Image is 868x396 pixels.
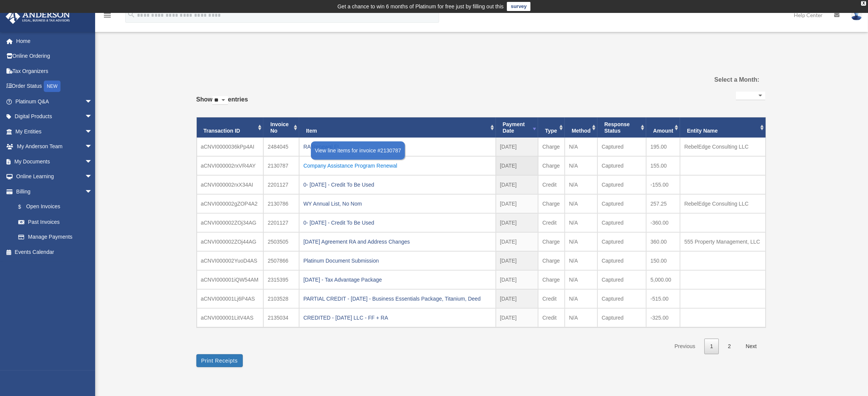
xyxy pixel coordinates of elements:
[538,232,565,251] td: Charge
[303,274,492,285] div: [DATE] - Tax Advantage Package
[212,96,228,105] select: Showentries
[5,124,104,139] a: My Entitiesarrow_drop_down
[565,232,597,251] td: N/A
[263,232,299,251] td: 2503505
[646,270,680,289] td: 5,000.00
[676,74,759,85] label: Select a Month:
[496,117,538,138] th: Payment Date: activate to sort column ascending
[263,251,299,270] td: 2507866
[646,213,680,232] td: -360.00
[303,312,492,323] div: CREDITED - [DATE] LLC - FF + RA
[565,308,597,327] td: N/A
[646,289,680,308] td: -515.00
[263,138,299,156] td: 2484045
[263,213,299,232] td: 2201127
[5,49,104,64] a: Online Ordering
[303,255,492,266] div: Platinum Document Submission
[11,199,104,215] a: $Open Invoices
[263,117,299,138] th: Invoice No: activate to sort column ascending
[5,109,104,124] a: Digital Productsarrow_drop_down
[85,94,100,109] span: arrow_drop_down
[565,117,597,138] th: Method: activate to sort column ascending
[5,154,104,169] a: My Documentsarrow_drop_down
[303,179,492,190] div: 0- [DATE] - Credit To Be Used
[5,244,104,260] a: Events Calendar
[538,308,565,327] td: Credit
[197,289,264,308] td: aCNVI000001Lj6P4AS
[851,10,862,21] img: User Pic
[538,175,565,194] td: Credit
[263,156,299,175] td: 2130787
[646,138,680,156] td: 195.00
[507,2,530,11] a: survey
[646,175,680,194] td: -155.00
[44,81,61,92] div: NEW
[85,184,100,200] span: arrow_drop_down
[565,194,597,213] td: N/A
[5,33,104,49] a: Home
[303,236,492,247] div: [DATE] Agreement RA and Address Changes
[303,293,492,304] div: PARTIAL CREDIT - [DATE] - Business Essentials Package, Titanium, Deed
[263,308,299,327] td: 2135034
[299,117,496,138] th: Item: activate to sort column ascending
[740,339,763,354] a: Next
[597,270,646,289] td: Captured
[597,251,646,270] td: Captured
[538,270,565,289] td: Charge
[496,270,538,289] td: [DATE]
[303,141,492,152] div: RA Renewal FL
[197,117,264,138] th: Transaction ID: activate to sort column ascending
[538,213,565,232] td: Credit
[85,139,100,155] span: arrow_drop_down
[646,117,680,138] th: Amount: activate to sort column ascending
[303,160,492,171] div: Company Assistance Program Renewal
[496,138,538,156] td: [DATE]
[565,213,597,232] td: N/A
[338,2,504,11] div: Get a chance to win 6 months of Platinum for free just by filling out this
[669,339,701,354] a: Previous
[565,289,597,308] td: N/A
[127,10,135,19] i: search
[5,63,104,79] a: Tax Organizers
[496,308,538,327] td: [DATE]
[597,117,646,138] th: Response Status: activate to sort column ascending
[646,251,680,270] td: 150.00
[646,156,680,175] td: 155.00
[3,9,72,24] img: Anderson Advisors Platinum Portal
[263,270,299,289] td: 2315395
[538,251,565,270] td: Charge
[597,308,646,327] td: Captured
[85,169,100,185] span: arrow_drop_down
[303,217,492,228] div: 0- [DATE] - Credit To Be Used
[538,138,565,156] td: Charge
[538,289,565,308] td: Credit
[565,138,597,156] td: N/A
[646,308,680,327] td: -325.00
[538,194,565,213] td: Charge
[496,175,538,194] td: [DATE]
[85,154,100,169] span: arrow_drop_down
[85,109,100,125] span: arrow_drop_down
[496,251,538,270] td: [DATE]
[646,232,680,251] td: 360.00
[5,94,104,109] a: Platinum Q&Aarrow_drop_down
[197,156,264,175] td: aCNVI000002rxVR4AY
[11,230,104,245] a: Manage Payments
[597,194,646,213] td: Captured
[11,214,100,230] a: Past Invoices
[861,1,866,6] div: close
[103,11,112,20] i: menu
[565,251,597,270] td: N/A
[496,232,538,251] td: [DATE]
[597,138,646,156] td: Captured
[680,138,765,156] td: RebelEdge Consulting LLC
[263,175,299,194] td: 2201127
[704,339,719,354] a: 1
[5,79,104,94] a: Order StatusNEW
[646,194,680,213] td: 257.25
[597,213,646,232] td: Captured
[565,175,597,194] td: N/A
[680,232,765,251] td: 555 Property Management, LLC
[565,270,597,289] td: N/A
[197,308,264,327] td: aCNVI000001LitV4AS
